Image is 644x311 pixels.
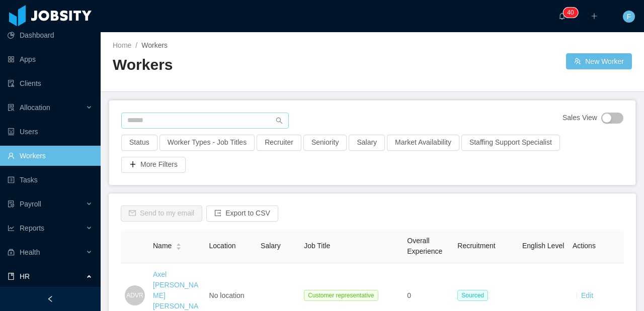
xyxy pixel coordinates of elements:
a: icon: appstoreApps [8,49,93,69]
span: Actions [573,242,596,250]
button: Status [121,135,157,151]
p: 4 [567,8,571,18]
span: Reports [20,224,44,232]
span: Sourced [457,290,488,301]
span: Salary [261,242,281,250]
span: Payroll [20,200,41,208]
a: Sourced [457,291,492,299]
span: Workers [141,41,168,49]
button: Recruiter [257,135,301,151]
span: ADVR [126,287,143,304]
i: icon: bell [558,13,566,20]
i: icon: book [8,273,15,280]
a: icon: auditClients [8,73,93,93]
span: / [135,41,137,49]
span: English Level [522,242,564,250]
button: icon: plusMore Filters [121,157,186,173]
span: Allocation [20,103,50,112]
i: icon: caret-up [176,242,182,245]
span: Job Title [304,242,330,250]
a: icon: pie-chartDashboard [8,25,93,45]
i: icon: caret-down [176,246,182,249]
span: Health [20,248,40,256]
i: icon: medicine-box [8,249,15,256]
button: Salary [349,135,385,151]
span: Recruitment [457,242,495,250]
button: Worker Types - Job Titles [159,135,255,151]
i: icon: search [276,117,283,124]
span: Name [153,241,172,251]
button: icon: usergroup-addNew Worker [566,53,632,69]
a: icon: userWorkers [8,146,93,166]
button: Market Availability [387,135,459,151]
span: Overall Experience [407,237,442,255]
a: icon: profileTasks [8,170,93,190]
a: Home [113,41,131,49]
a: Edit [581,291,593,299]
span: Location [209,242,236,250]
button: Seniority [303,135,347,151]
i: icon: line-chart [8,225,15,232]
div: Sort [176,242,182,249]
a: icon: robotUsers [8,122,93,142]
button: Staffing Support Specialist [461,135,560,151]
h2: Workers [113,55,372,75]
i: icon: solution [8,104,15,111]
span: Sales View [562,113,597,124]
sup: 40 [563,8,578,18]
p: 0 [571,8,574,18]
button: icon: exportExport to CSV [206,205,278,222]
span: F [627,11,631,23]
i: icon: file-protect [8,200,15,208]
i: icon: plus [591,13,598,20]
span: HR [20,272,30,280]
span: Customer representative [304,290,378,301]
